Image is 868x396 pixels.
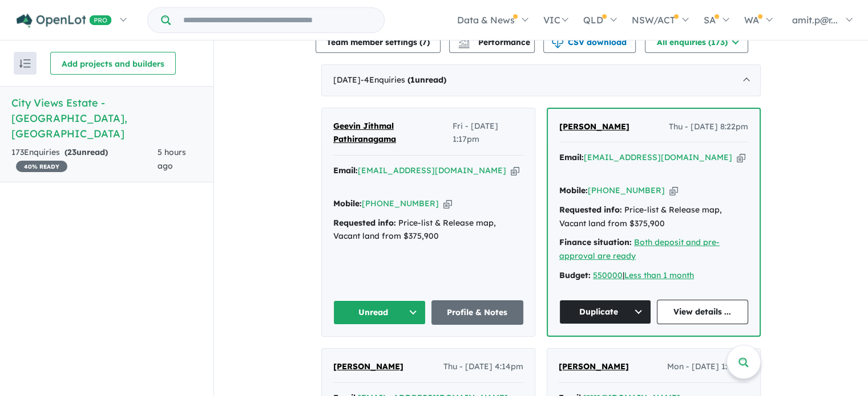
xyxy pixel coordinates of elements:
span: Fri - [DATE] 1:17pm [453,120,523,147]
h5: City Views Estate - [GEOGRAPHIC_DATA] , [GEOGRAPHIC_DATA] [11,95,202,141]
span: 1 [410,75,415,85]
span: 23 [67,147,76,157]
a: Profile & Notes [431,300,524,325]
a: Geevin Jithmal Pathiranagama [333,120,453,147]
button: Copy [511,165,519,177]
span: [PERSON_NAME] [559,361,629,371]
button: Performance [449,30,535,53]
button: Team member settings (7) [316,30,441,53]
button: Add projects and builders [50,52,176,75]
span: amit.p@r... [792,14,838,26]
strong: Requested info: [559,205,622,215]
span: - 4 Enquir ies [361,75,446,85]
div: Price-list & Release map, Vacant land from $375,900 [333,217,523,244]
span: Mon - [DATE] 1:01am [667,360,749,374]
a: Both deposit and pre-approval are ready [559,237,720,261]
a: [PERSON_NAME] [559,360,629,374]
img: download icon [552,37,563,48]
span: [PERSON_NAME] [559,121,629,132]
div: 173 Enquir ies [11,146,158,173]
strong: Budget: [559,270,591,280]
div: [DATE] [321,64,761,96]
span: Thu - [DATE] 4:14pm [443,360,523,374]
img: sort.svg [19,59,31,68]
a: [EMAIL_ADDRESS][DOMAIN_NAME] [584,152,732,162]
div: | [559,269,748,283]
span: [PERSON_NAME] [333,361,403,371]
a: 550000 [593,270,623,280]
span: 40 % READY [16,161,67,172]
a: [EMAIL_ADDRESS][DOMAIN_NAME] [358,165,506,175]
div: Price-list & Release map, Vacant land from $375,900 [559,203,748,231]
img: Openlot PRO Logo White [17,14,112,28]
strong: ( unread) [64,147,108,157]
button: Copy [669,185,678,197]
strong: Email: [333,165,358,175]
button: Copy [737,152,745,164]
strong: Mobile: [333,198,362,209]
img: bar-chart.svg [458,40,470,48]
strong: Requested info: [333,218,396,228]
span: Performance [460,37,530,47]
a: [PHONE_NUMBER] [588,185,665,195]
span: Thu - [DATE] 8:22pm [669,120,748,134]
span: 7 [422,37,427,47]
a: View details ... [657,300,749,324]
a: [PHONE_NUMBER] [362,198,439,209]
input: Try estate name, suburb, builder or developer [173,8,382,32]
button: Unread [333,300,426,325]
a: Less than 1 month [624,270,694,280]
strong: Mobile: [559,185,588,195]
a: [PERSON_NAME] [559,120,629,134]
a: [PERSON_NAME] [333,360,403,374]
button: All enquiries (173) [645,30,748,53]
button: Duplicate [559,300,651,324]
strong: Email: [559,152,584,162]
button: Copy [443,198,452,210]
span: 5 hours ago [158,147,186,171]
span: Geevin Jithmal Pathiranagama [333,121,396,145]
strong: Finance situation: [559,237,632,247]
strong: ( unread) [407,75,446,85]
button: CSV download [543,30,636,53]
